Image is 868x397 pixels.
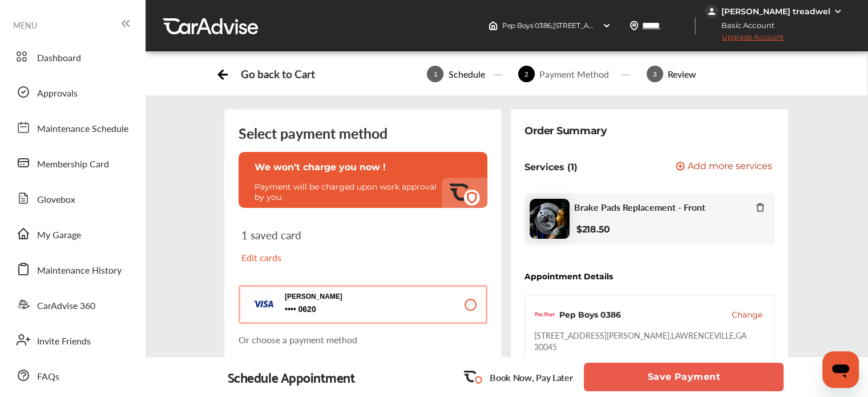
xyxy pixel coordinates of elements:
[241,67,314,81] div: Go back to Cart
[37,157,109,172] span: Membership Card
[13,21,37,30] span: MENU
[584,363,784,391] button: Save Payment
[255,182,443,202] p: Payment will be charged upon work approval by you.
[37,370,59,384] span: FAQs
[10,290,134,319] a: CarAdvise 360
[695,17,696,34] img: header-divider.bc55588e.svg
[721,6,830,17] div: [PERSON_NAME] treadwel
[37,193,75,207] span: Glovebox
[705,5,718,18] img: jVpblrzwTbfkPYzPPzSLxeg0AAAAASUVORK5CYII=
[239,123,487,143] div: Select payment method
[663,67,701,81] div: Review
[10,360,134,390] a: FAQs
[241,228,358,273] div: 1 saved card
[285,304,399,315] span: 0620
[688,162,772,173] span: Add more services
[524,272,613,281] div: Appointment Details
[574,202,705,212] span: Brake Pads Replacement - Front
[443,67,489,81] div: Schedule
[37,86,78,101] span: Approvals
[37,51,81,66] span: Dashboard
[285,304,296,315] p: 0620
[602,21,611,30] img: header-down-arrow.9dd2ce7d.svg
[534,330,765,352] div: [STREET_ADDRESS][PERSON_NAME] , LAWRENCEVILLE , GA 30045
[37,334,91,349] span: Invite Friends
[629,21,639,30] img: location_vector.a44bc228.svg
[518,66,535,82] span: 2
[37,299,95,314] span: CarAdvise 360
[10,183,134,213] a: Glovebox
[524,123,607,139] div: Order Summary
[534,304,555,325] img: logo-pepboys.png
[488,21,498,30] img: header-home-logo.8d720a4f.svg
[647,66,663,82] span: 3
[530,199,570,239] img: brake-pads-replacement-thumb.jpg
[524,162,578,173] p: Services (1)
[833,7,842,16] img: WGsFRI8htEPBVLJbROoPRyZpYNWhNONpIPPETTm6eUC0GeLEiAAAAAElFTkSuQmCC
[10,219,134,248] a: My Garage
[285,292,399,300] p: [PERSON_NAME]
[241,251,358,264] p: Edit cards
[676,162,774,173] a: Add more services
[559,309,621,320] div: Pep Boys 0386
[37,228,81,243] span: My Garage
[255,162,471,173] p: We won't charge you now !
[490,371,572,384] p: Book Now, Pay Later
[10,148,134,178] a: Membership Card
[576,224,610,235] b: $218.50
[239,333,487,346] p: Or choose a payment method
[732,309,762,320] button: Change
[706,19,783,31] span: Basic Account
[10,254,134,284] a: Maintenance History
[10,42,134,71] a: Dashboard
[10,325,134,355] a: Invite Friends
[822,351,859,388] iframe: Button to launch messaging window
[10,113,134,142] a: Maintenance Schedule
[427,66,443,82] span: 1
[535,67,613,81] div: Payment Method
[239,285,487,324] button: [PERSON_NAME] 0620 0620
[37,263,122,278] span: Maintenance History
[37,122,128,137] span: Maintenance Schedule
[10,77,134,107] a: Approvals
[705,33,784,47] span: Upgrade Account
[228,369,356,385] div: Schedule Appointment
[676,162,772,173] button: Add more services
[502,21,771,30] span: Pep Boys 0386 , [STREET_ADDRESS][PERSON_NAME] LAWRENCEVILLE , GA 30045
